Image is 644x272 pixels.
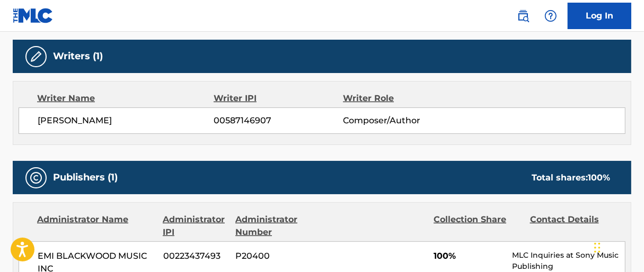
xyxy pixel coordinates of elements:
[30,171,42,184] img: Publishers
[163,250,228,262] span: 00223437493
[434,250,504,262] span: 100%
[434,213,522,239] div: Collection Share
[532,171,610,184] div: Total shares:
[513,5,534,26] a: Public Search
[38,114,214,127] span: [PERSON_NAME]
[591,221,644,272] iframe: Chat Widget
[13,8,54,23] img: MLC Logo
[163,213,227,239] div: Administrator IPI
[53,50,103,62] h5: Writers (1)
[530,213,619,239] div: Contact Details
[235,250,323,262] span: P20400
[568,3,631,29] a: Log In
[343,114,461,127] span: Composer/Author
[517,10,530,22] img: search
[214,114,343,127] span: 00587146907
[37,213,155,239] div: Administrator Name
[343,92,461,105] div: Writer Role
[512,250,625,272] p: MLC Inquiries at Sony Music Publishing
[37,92,214,105] div: Writer Name
[588,173,610,183] span: 100 %
[235,213,324,239] div: Administrator Number
[214,92,343,105] div: Writer IPI
[540,5,561,26] div: Help
[594,232,601,264] div: Drag
[53,171,118,184] h5: Publishers (1)
[30,50,42,63] img: Writers
[544,10,557,22] img: help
